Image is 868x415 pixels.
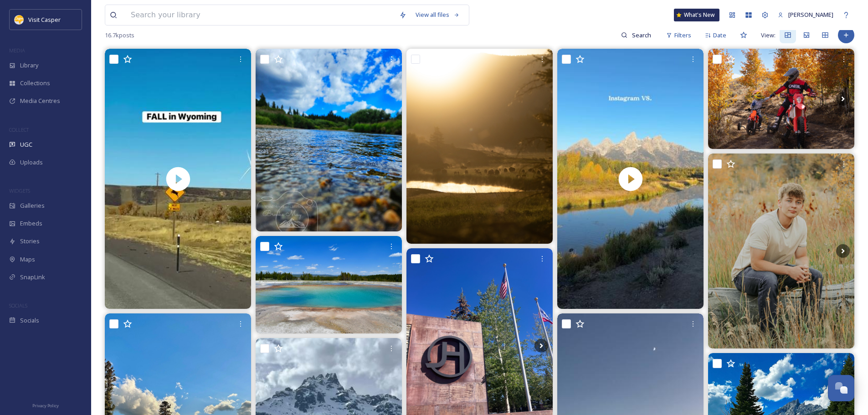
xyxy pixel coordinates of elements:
span: Collections [20,79,50,87]
a: What's New [674,9,719,21]
span: SOCIALS [9,302,27,309]
video: #travel #beautifuldrive #wyoming #trucking [105,49,251,309]
span: SnapLink [20,273,45,282]
span: [PERSON_NAME] [788,10,833,19]
a: [PERSON_NAME] [773,6,838,24]
span: Uploads [20,158,43,167]
span: Socials [20,316,39,325]
img: Nature’s palette at its finest. A hot spring in Yellowstone with a vibrant blue center, surrounde... [256,236,402,333]
button: Open Chat [828,375,854,401]
span: COLLECT [9,126,29,133]
span: Maps [20,255,35,264]
span: WIDGETS [9,187,30,194]
span: Privacy Policy [32,403,59,409]
img: 155780.jpg [15,15,24,24]
span: Filters [674,31,691,40]
input: Search [627,26,657,44]
img: Like father, like son 🧡 #familyphotography #fatherandson #raisethemright #wildpines #wyoming #wyo... [708,49,854,149]
span: Visit Casper [28,15,61,24]
span: Stories [20,237,40,246]
img: thumbnail [557,49,704,309]
span: UGC [20,140,32,149]
span: Date [713,31,726,40]
span: MEDIA [9,47,25,54]
img: Gabe’s Senior Photos ✨ #southwesternwyoming #Wyoming #photographer #photography #Utah #senior #se... [708,154,854,348]
input: Search your library [126,5,395,25]
span: Embeds [20,219,42,228]
span: View: [761,31,776,40]
video: The reality of watching sunrise at Schwabacher Landing😂🫠 #jacksonhole #tetons #wyoming #jacksonho... [557,49,704,309]
a: View all files [411,6,464,24]
span: Library [20,61,38,70]
a: Privacy Policy [32,400,59,410]
img: Rut du bison d’Amérique, Yellowstone, 2025 #yellowstone #yellowstonewildlife #nikonfr #wild #wild... [406,49,553,244]
img: thumbnail [105,49,251,309]
img: Peace #Wyoming #wyomingphotography #wyomingmountains #bighornmountains #wyomingphotographer #wyom... [256,49,402,231]
span: 16.7k posts [105,31,134,40]
span: Media Centres [20,97,60,105]
span: Galleries [20,201,45,210]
